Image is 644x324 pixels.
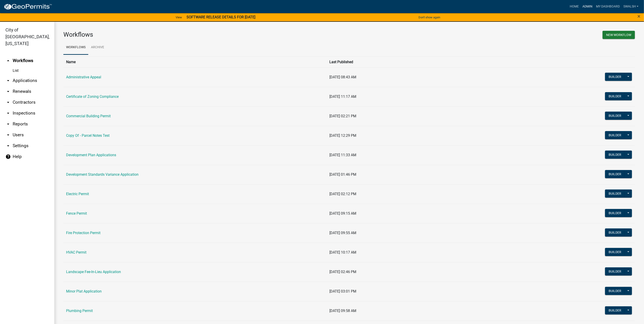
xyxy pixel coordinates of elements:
button: Builder [605,170,625,178]
button: Builder [605,228,625,237]
a: Admin [581,2,594,11]
a: Landscape Fee-In-Lieu Application [66,270,121,274]
span: [DATE] 09:58 AM [330,309,357,313]
th: Name [63,56,327,67]
span: [DATE] 11:17 AM [330,94,357,99]
button: Builder [605,190,625,198]
span: [DATE] 02:46 PM [330,270,357,274]
span: [DATE] 03:01 PM [330,289,357,293]
button: Builder [605,248,625,256]
a: Copy Of - Parcel Notes Test [66,133,110,138]
a: My Dashboard [594,2,622,11]
i: arrow_drop_up [5,58,11,63]
button: Don't show again [417,14,442,21]
a: Minor Plat Application [66,289,102,293]
span: [DATE] 02:12 PM [330,192,357,196]
a: Workflows [63,40,88,55]
span: [DATE] 08:43 AM [330,75,357,79]
a: Certificate of Zoning Compliance [66,94,119,99]
i: help [5,154,11,159]
span: [DATE] 11:33 AM [330,153,357,157]
i: arrow_drop_down [5,78,11,83]
i: arrow_drop_down [5,89,11,94]
span: [DATE] 01:46 PM [330,172,357,177]
button: Builder [605,112,625,120]
th: Last Published [327,56,524,67]
button: Builder [605,267,625,276]
span: × [638,13,641,19]
a: Development Standards Variance Application [66,172,139,177]
i: arrow_drop_down [5,100,11,105]
span: [DATE] 12:29 PM [330,133,357,138]
a: Development Plan Applications [66,153,116,157]
span: [DATE] 09:55 AM [330,231,357,235]
a: Administrative Appeal [66,75,101,79]
a: swalsh [622,2,640,11]
h3: Workflows [63,31,346,38]
a: Electric Permit [66,192,89,196]
button: Builder [605,287,625,295]
a: View [174,14,184,21]
i: arrow_drop_down [5,132,11,138]
button: Builder [605,131,625,139]
i: arrow_drop_down [5,121,11,127]
i: arrow_drop_down [5,110,11,116]
strong: SOFTWARE RELEASE DETAILS FOR [DATE] [187,15,255,19]
a: Plumbing Permit [66,309,93,313]
span: [DATE] 10:17 AM [330,250,357,254]
button: Builder [605,209,625,217]
button: Builder [605,306,625,314]
span: [DATE] 09:15 AM [330,211,357,216]
a: Fire Protection Permit [66,231,101,235]
a: Fence Permit [66,211,87,216]
a: Archive [88,40,107,55]
span: [DATE] 02:21 PM [330,114,357,118]
button: New Workflow [603,31,635,39]
a: HVAC Permit [66,250,86,254]
button: Close [638,14,641,19]
button: Builder [605,151,625,159]
a: Home [568,2,581,11]
button: Builder [605,73,625,81]
a: Commercial Building Permit [66,114,111,118]
button: Builder [605,92,625,100]
i: arrow_drop_down [5,143,11,149]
